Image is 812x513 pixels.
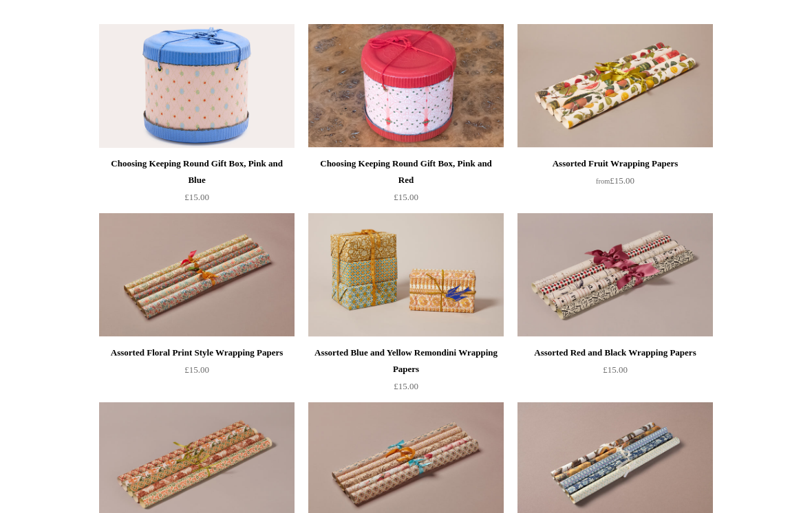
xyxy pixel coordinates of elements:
[394,193,418,203] span: £15.00
[184,193,209,203] span: £15.00
[394,382,418,392] span: £15.00
[99,214,295,338] a: Assorted Floral Print Style Wrapping Papers Assorted Floral Print Style Wrapping Papers
[517,214,713,338] a: Assorted Red and Black Wrapping Papers Assorted Red and Black Wrapping Papers
[308,214,504,338] img: Assorted Blue and Yellow Remondini Wrapping Papers
[308,25,504,149] a: Choosing Keeping Round Gift Box, Pink and Red Choosing Keeping Round Gift Box, Pink and Red
[596,176,634,186] span: £15.00
[517,25,713,149] a: Assorted Fruit Wrapping Papers Assorted Fruit Wrapping Papers
[308,214,504,338] a: Assorted Blue and Yellow Remondini Wrapping Papers Assorted Blue and Yellow Remondini Wrapping Pa...
[521,156,709,173] div: Assorted Fruit Wrapping Papers
[521,345,709,362] div: Assorted Red and Black Wrapping Papers
[603,365,628,375] span: £15.00
[99,214,295,338] img: Assorted Floral Print Style Wrapping Papers
[99,345,295,402] a: Assorted Floral Print Style Wrapping Papers £15.00
[517,25,713,149] img: Assorted Fruit Wrapping Papers
[308,25,504,149] img: Choosing Keeping Round Gift Box, Pink and Red
[184,365,209,375] span: £15.00
[103,345,291,362] div: Assorted Floral Print Style Wrapping Papers
[517,345,713,402] a: Assorted Red and Black Wrapping Papers £15.00
[99,25,295,149] a: Choosing Keeping Round Gift Box, Pink and Blue Choosing Keeping Round Gift Box, Pink and Blue
[596,178,610,186] span: from
[517,156,713,212] a: Assorted Fruit Wrapping Papers from£15.00
[103,156,291,189] div: Choosing Keeping Round Gift Box, Pink and Blue
[99,156,295,212] a: Choosing Keeping Round Gift Box, Pink and Blue £15.00
[312,156,500,189] div: Choosing Keeping Round Gift Box, Pink and Red
[312,345,500,378] div: Assorted Blue and Yellow Remondini Wrapping Papers
[517,214,713,338] img: Assorted Red and Black Wrapping Papers
[308,345,504,402] a: Assorted Blue and Yellow Remondini Wrapping Papers £15.00
[99,25,295,149] img: Choosing Keeping Round Gift Box, Pink and Blue
[308,156,504,212] a: Choosing Keeping Round Gift Box, Pink and Red £15.00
